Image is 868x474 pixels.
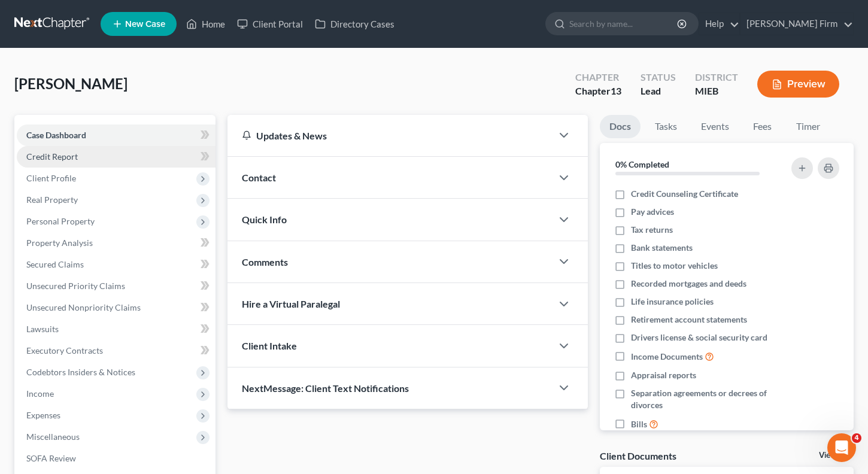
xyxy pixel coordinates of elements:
[17,146,216,168] a: Credit Report
[631,206,674,218] span: Pay advices
[125,20,165,29] span: New Case
[242,340,297,351] span: Client Intake
[575,84,621,98] div: Chapter
[26,367,135,377] span: Codebtors Insiders & Notices
[575,71,621,84] div: Chapter
[695,71,738,84] div: District
[242,382,409,394] span: NextMessage: Client Text Notifications
[26,302,141,312] span: Unsecured Nonpriority Claims
[26,324,59,334] span: Lawsuits
[631,296,714,308] span: Life insurance policies
[631,260,718,272] span: Titles to motor vehicles
[600,449,676,462] div: Client Documents
[309,13,400,35] a: Directory Cases
[17,318,216,340] a: Lawsuits
[641,71,676,84] div: Status
[631,242,693,254] span: Bank statements
[631,369,696,381] span: Appraisal reports
[242,129,538,142] div: Updates & News
[26,432,80,442] span: Miscellaneous
[631,351,703,363] span: Income Documents
[17,297,216,318] a: Unsecured Nonpriority Claims
[631,224,673,236] span: Tax returns
[231,13,309,35] a: Client Portal
[631,188,738,200] span: Credit Counseling Certificate
[26,410,60,420] span: Expenses
[600,115,641,138] a: Docs
[17,232,216,254] a: Property Analysis
[26,281,125,291] span: Unsecured Priority Claims
[641,84,676,98] div: Lead
[615,159,669,169] strong: 0% Completed
[631,332,767,344] span: Drivers license & social security card
[242,214,287,225] span: Quick Info
[17,340,216,361] a: Executory Contracts
[757,71,839,98] button: Preview
[691,115,739,138] a: Events
[17,124,216,146] a: Case Dashboard
[631,314,747,326] span: Retirement account statements
[852,433,861,443] span: 4
[26,151,78,162] span: Credit Report
[242,172,276,183] span: Contact
[743,115,782,138] a: Fees
[26,453,76,463] span: SOFA Review
[611,85,621,96] span: 13
[631,418,647,430] span: Bills
[740,13,853,35] a: [PERSON_NAME] Firm
[26,130,86,140] span: Case Dashboard
[699,13,739,35] a: Help
[26,195,78,205] span: Real Property
[645,115,687,138] a: Tasks
[695,84,738,98] div: MIEB
[26,259,84,269] span: Secured Claims
[631,278,746,290] span: Recorded mortgages and deeds
[819,451,849,460] a: View All
[631,387,780,411] span: Separation agreements or decrees of divorces
[17,275,216,297] a: Unsecured Priority Claims
[17,448,216,469] a: SOFA Review
[787,115,830,138] a: Timer
[569,13,679,35] input: Search by name...
[17,254,216,275] a: Secured Claims
[180,13,231,35] a: Home
[827,433,856,462] iframe: Intercom live chat
[242,298,340,309] span: Hire a Virtual Paralegal
[26,238,93,248] span: Property Analysis
[242,256,288,268] span: Comments
[14,75,128,92] span: [PERSON_NAME]
[26,216,95,226] span: Personal Property
[26,173,76,183] span: Client Profile
[26,388,54,399] span: Income
[26,345,103,355] span: Executory Contracts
